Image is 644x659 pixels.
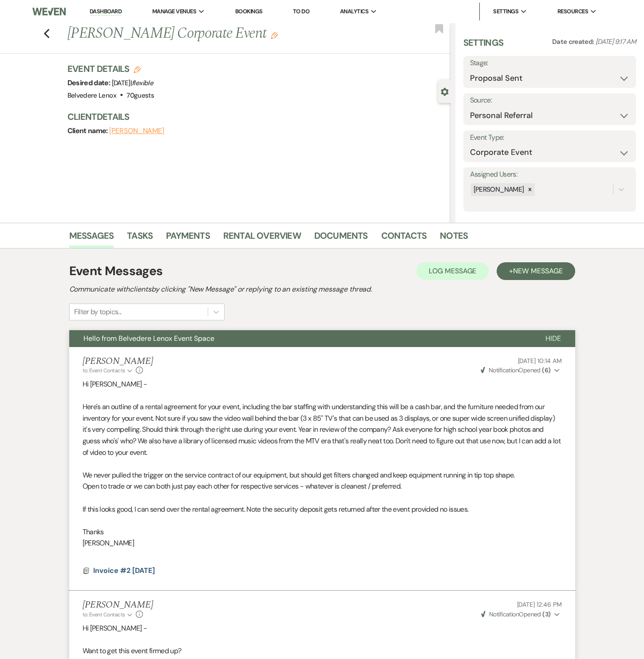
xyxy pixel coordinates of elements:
h5: [PERSON_NAME] [83,356,153,367]
span: [DATE] | [112,79,153,87]
img: Weven Logo [32,2,66,21]
span: Client name: [67,126,110,135]
span: Notification [489,366,518,374]
span: Opened [481,610,551,618]
h5: [PERSON_NAME] [83,600,153,611]
h3: Settings [463,36,504,56]
button: NotificationOpened (6) [479,366,562,375]
p: [PERSON_NAME] [83,537,562,549]
label: Stage: [470,57,629,70]
h2: Communicate with clients by clicking "New Message" or replying to an existing message thread. [69,284,575,295]
span: [DATE] 12:46 PM [517,600,562,608]
button: Log Message [416,262,489,280]
a: Notes [440,229,468,248]
h3: Client Details [67,110,442,123]
a: Rental Overview [223,229,301,248]
span: Manage Venues [152,7,196,16]
span: Hide [545,334,561,343]
button: Hide [531,330,575,347]
p: Here's an outline of a rental agreement for your event, including the bar staffing with understan... [83,401,562,458]
button: Edit [271,31,278,39]
h3: Event Details [67,63,154,75]
span: New Message [513,266,562,276]
label: Source: [470,94,629,107]
button: Hello from Belvedere Lenox Event Space [69,330,531,347]
span: Settings [493,7,518,16]
p: Thanks [83,526,562,538]
div: [PERSON_NAME] [471,183,525,196]
span: to: Event Contacts [83,611,125,618]
a: Bookings [235,8,263,15]
p: Hi [PERSON_NAME] - [83,623,562,634]
button: [PERSON_NAME] [109,127,164,134]
p: Want to get this event firmed up? [83,645,562,657]
p: Open to trade or we can both just pay each other for respective services - whatever is cleanest /... [83,481,562,492]
strong: ( 3 ) [542,610,550,618]
h1: Event Messages [69,262,163,280]
a: Messages [69,229,114,248]
div: Filter by topics... [74,307,122,317]
span: Opened [481,366,551,374]
p: Hi [PERSON_NAME] - [83,379,562,390]
label: Assigned Users: [470,168,629,181]
span: Hello from Belvedere Lenox Event Space [83,334,214,343]
p: If this looks good, I can send over the rental agreement. Note the security deposit gets returned... [83,504,562,515]
span: 70 guests [126,91,154,100]
span: Belvedere Lenox [67,91,116,100]
span: Desired date: [67,78,112,87]
span: Date created: [552,37,596,46]
button: to: Event Contacts [83,367,134,375]
button: +New Message [497,262,575,280]
a: Documents [314,229,368,248]
span: Log Message [429,266,476,276]
a: Dashboard [90,8,122,16]
span: Resources [557,7,588,16]
span: [DATE] 10:14 AM [518,357,562,365]
span: Analytics [340,7,368,16]
a: Contacts [381,229,427,248]
strong: ( 6 ) [542,366,550,374]
span: Invoice #2 [DATE] [93,566,155,575]
h1: [PERSON_NAME] Corporate Event [67,23,371,44]
span: flexible [132,79,153,87]
a: Payments [166,229,210,248]
button: Close lead details [441,87,449,95]
span: Notification [489,610,519,618]
p: We never pulled the trigger on the service contract of our equipment, but should get filters chan... [83,470,562,481]
span: [DATE] 9:17 AM [596,37,636,46]
label: Event Type: [470,131,629,144]
a: To Do [293,8,309,15]
button: Invoice #2 [DATE] [93,565,157,576]
button: to: Event Contacts [83,611,134,619]
a: Tasks [127,229,153,248]
button: NotificationOpened (3) [480,610,562,619]
span: to: Event Contacts [83,367,125,374]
